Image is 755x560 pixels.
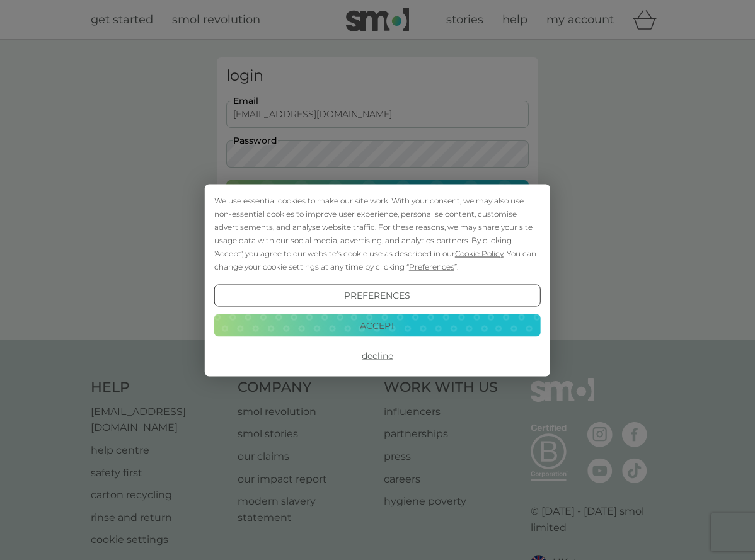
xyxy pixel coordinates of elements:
button: Preferences [214,284,541,307]
div: We use essential cookies to make our site work. With your consent, we may also use non-essential ... [214,193,541,273]
button: Decline [214,345,541,367]
span: Preferences [409,261,454,271]
div: Cookie Consent Prompt [205,184,550,376]
span: Cookie Policy [455,248,504,258]
button: Accept [214,314,541,337]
